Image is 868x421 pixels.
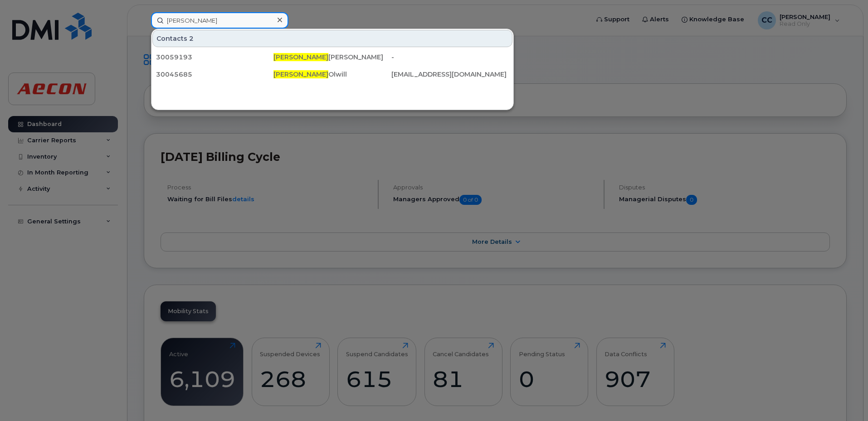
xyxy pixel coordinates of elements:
[391,53,509,62] div: -
[152,49,512,65] a: 30059193[PERSON_NAME][PERSON_NAME]-
[156,53,273,62] div: 30059193
[391,70,509,79] div: [EMAIL_ADDRESS][DOMAIN_NAME]
[189,34,194,43] span: 2
[273,70,391,79] div: Olwill
[273,53,391,62] div: [PERSON_NAME]
[273,53,328,61] span: [PERSON_NAME]
[156,70,273,79] div: 30045685
[152,30,512,47] div: Contacts
[273,70,328,78] span: [PERSON_NAME]
[152,66,512,82] a: 30045685[PERSON_NAME]Olwill[EMAIL_ADDRESS][DOMAIN_NAME]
